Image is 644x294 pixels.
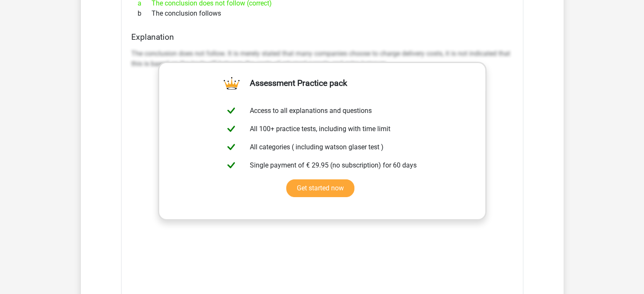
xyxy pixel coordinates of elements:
span: b [138,8,152,19]
p: The conclusion does not follow. It is merely stated that many companies choose to charge delivery... [131,49,513,69]
div: The conclusion follows [131,8,513,19]
h4: Explanation [131,32,513,42]
a: Get started now [286,179,354,197]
